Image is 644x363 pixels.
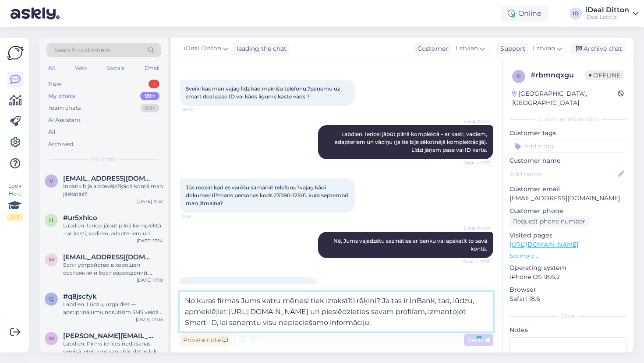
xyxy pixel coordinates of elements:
span: My chats [92,155,116,163]
div: AI Assistant [48,116,81,125]
p: Visited pages [510,231,626,240]
p: Customer email [510,185,626,194]
div: Request phone number [510,216,589,227]
div: Labdien. Pirms ierīces nodošanas servisā ieteicams saglabāt datus lokāli vai izveidot dublējumu i... [63,340,163,356]
span: m [49,256,54,263]
span: vecuks26@invox.lv [63,175,154,182]
span: #ur5xhlco [63,214,97,222]
span: 16:00 [182,106,215,113]
span: Offline [585,70,624,80]
p: Customer tags [510,129,626,138]
span: Nē, Jums vajadzētu sazināties ar banku vai apskatīt to savā kontā. [333,237,488,252]
span: iDeal Ditton [458,118,491,125]
span: r [517,73,521,80]
div: Online [501,6,548,21]
img: Askly Logo [7,45,24,61]
div: leading the chat [233,44,287,53]
span: iDeal Ditton [184,44,221,53]
div: Labdien. Lūdzu, uzgaidiet — apstiprinājumu nosūtīsim SMS veidā un uz e-pastu. [63,300,163,316]
a: [URL][DOMAIN_NAME] [510,241,578,248]
div: iDeal Ditton [585,7,629,14]
input: Add name [510,169,616,179]
span: 17:31 [182,213,215,220]
div: Team chats [48,104,81,112]
div: [DATE] 17:51 [137,198,163,205]
p: [EMAIL_ADDRESS][DOMAIN_NAME] [510,194,626,203]
span: Latvian [533,44,555,53]
p: Customer name [510,156,626,165]
div: ID [570,7,582,20]
div: Web [73,63,88,74]
p: See more ... [510,252,626,260]
span: m [49,335,54,342]
p: Customer phone [510,206,626,216]
span: Search customers [54,45,110,55]
span: iDeal Ditton [458,225,491,231]
div: All [46,63,57,74]
div: Archive chat [570,43,626,55]
div: 99+ [141,104,159,112]
div: Labdien. Ierīcei jābūt pilnā komplektā – ar kasti, vadiem, adapteriem un vāciņu (ja tie bija sāko... [63,222,163,237]
div: Socials [105,63,126,74]
div: Extra [510,312,626,320]
p: Browser [510,285,626,294]
div: Customer information [510,115,626,123]
span: Latvian [456,44,478,53]
input: Add a tag [510,140,626,153]
div: [DATE] 17:14 [137,237,163,244]
div: [DATE] 17:05 [136,316,163,323]
div: [DATE] 17:10 [137,277,163,283]
div: # rbmnqxgu [531,70,585,80]
span: Jūs redzat kad es varēšu samainīt telefonu?vajag kādi dokumenti?mans personas kods 231180-12501..... [186,184,350,206]
p: iPhone OS 18.6.2 [510,272,626,282]
div: All [48,128,56,136]
span: markuss.valukevics@gmail.com [63,332,154,340]
span: Seen ✓ 17:13 [458,160,491,166]
span: Seen ✓ 17:35 [458,258,491,265]
p: Safari 18.6 [510,294,626,304]
span: Inbank bija aizdevējs?kādā kontā man jāskatās? [186,283,311,290]
a: iDeal DittoniDeal Latvija [585,7,639,21]
span: q [49,296,53,302]
span: mariabikova01@gmail.com [63,253,154,261]
span: v [50,178,53,184]
div: Email [143,63,161,74]
div: Archived [48,140,74,149]
span: #q8jscfyk [63,293,97,300]
div: 2 / 3 [7,213,23,221]
div: 1 [149,80,159,88]
span: Sveiki kas man vajag līdz kad mainīšu telefonu,?paņemu uz smart deal pase ID vai kāds līgums kast... [186,85,341,100]
div: Если устройство в хорошем состоянии и без повреждений, адаптер и провод тоже в хорошем состоянии ... [63,261,163,277]
div: iDeal Latvija [585,14,629,21]
div: Look Here [7,182,23,221]
p: Operating system [510,263,626,272]
div: [GEOGRAPHIC_DATA], [GEOGRAPHIC_DATA] [512,89,618,108]
span: u [49,217,53,223]
div: Inbank bija aizdevējs?kādā kontā man jāskatās? [63,182,163,198]
div: New [48,80,61,88]
div: 99+ [140,92,159,101]
span: Labdien. Ierīcei jābūt pilnā komplektā – ar kasti, vadiem, adapteriem un vāciņu (ja tie bija sāko... [335,131,488,153]
p: Notes [510,325,626,335]
div: Support [497,44,525,53]
div: Customer [414,44,448,53]
div: My chats [48,92,75,101]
